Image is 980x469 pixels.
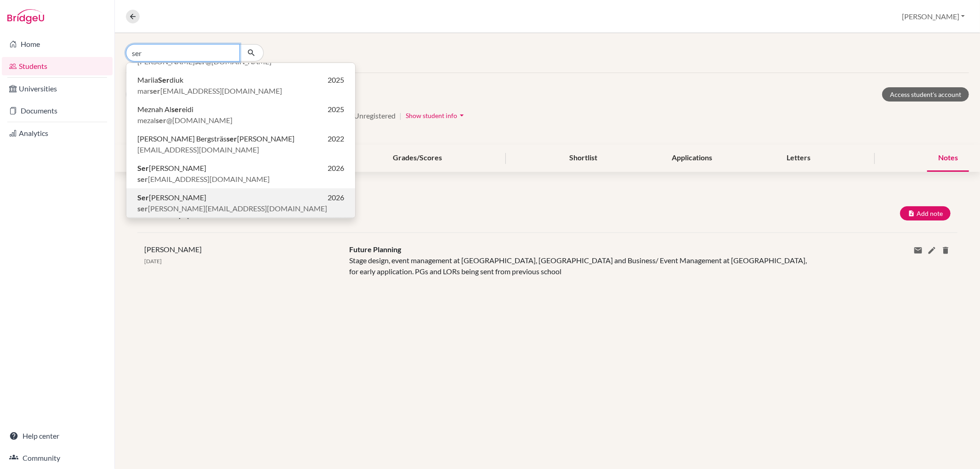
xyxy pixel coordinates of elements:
div: Shortlist [558,145,608,172]
span: [PERSON_NAME] [137,163,206,174]
a: Access student's account [882,87,969,102]
button: Meznah Alsereidi2025mezalser@[DOMAIN_NAME] [126,100,355,130]
b: ser [137,204,148,213]
b: Ser [137,193,149,202]
span: | [399,110,402,121]
span: [PERSON_NAME][EMAIL_ADDRESS][DOMAIN_NAME] [137,203,327,214]
b: ser [156,116,166,124]
div: Applications [661,145,723,172]
span: Unregistered [354,110,396,121]
span: [EMAIL_ADDRESS][DOMAIN_NAME] [137,144,259,155]
button: Add note [900,206,951,220]
b: ser [150,86,160,95]
b: ser [137,175,148,183]
span: 2025 [328,104,344,115]
span: [PERSON_NAME] [144,245,202,254]
a: Community [2,449,113,467]
button: MariiaSerdiuk2025marser[EMAIL_ADDRESS][DOMAIN_NAME] [126,71,355,100]
span: mar [EMAIL_ADDRESS][DOMAIN_NAME] [137,85,282,96]
span: 2025 [328,74,344,85]
b: Ser [137,164,149,172]
input: Find student by name... [126,44,240,62]
span: Mariia diuk [137,74,183,85]
span: [EMAIL_ADDRESS][DOMAIN_NAME] [137,174,270,185]
span: 2022 [328,133,344,144]
span: 2026 [328,163,344,174]
a: Home [2,35,113,53]
button: Ser[PERSON_NAME]2026ser[EMAIL_ADDRESS][DOMAIN_NAME] [126,159,355,188]
span: Show student info [406,112,457,119]
span: Meznah Al eidi [137,104,193,115]
div: Stage design, event management at [GEOGRAPHIC_DATA], [GEOGRAPHIC_DATA] and Business/ Event Manage... [342,244,821,277]
a: Documents [2,102,113,120]
b: ser [171,105,182,113]
b: Ser [158,75,170,84]
b: ser [227,134,237,143]
button: Show student infoarrow_drop_down [405,108,467,123]
span: [DATE] [144,258,162,265]
span: mezal @[DOMAIN_NAME] [137,115,232,126]
div: Notes [927,145,969,172]
button: [PERSON_NAME] [898,8,969,25]
button: Ser[PERSON_NAME]2026burgada.ser[EMAIL_ADDRESS][DOMAIN_NAME] [126,218,355,247]
i: arrow_drop_down [457,111,466,120]
span: 2026 [328,192,344,203]
button: [PERSON_NAME] Bergsträsser[PERSON_NAME]2022[EMAIL_ADDRESS][DOMAIN_NAME] [126,130,355,159]
span: Future Planning [349,245,401,254]
a: Students [2,57,113,75]
span: [PERSON_NAME] Bergsträs [PERSON_NAME] [137,133,295,144]
span: [PERSON_NAME] [137,192,206,203]
div: Letters [776,145,822,172]
div: Grades/Scores [382,145,453,172]
img: Bridge-U [7,9,44,24]
a: Analytics [2,124,113,142]
button: Ser[PERSON_NAME]2026ser[PERSON_NAME][EMAIL_ADDRESS][DOMAIN_NAME] [126,188,355,218]
a: Universities [2,79,113,98]
a: Help center [2,427,113,445]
